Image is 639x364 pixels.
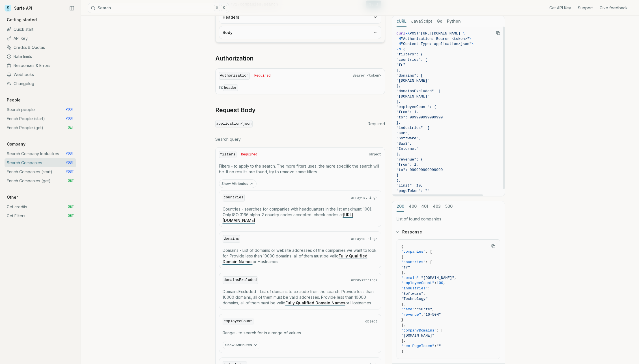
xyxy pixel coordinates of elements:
span: Bearer <token> [353,73,381,78]
a: Fully Qualified Domain Names [285,300,345,305]
span: curl [397,31,405,36]
span: "10-50M" [423,313,441,317]
span: : [ [425,260,432,264]
p: Domains - List of domains or website addresses of the companies we want to look for. Provide less... [223,248,378,265]
span: "from": 1, [397,110,419,114]
span: ], [397,99,401,104]
span: "countries": [ [397,58,427,62]
a: Enrich Companies (start) POST [5,167,76,176]
span: , [454,276,457,280]
code: application/json [215,120,253,128]
span: \ [463,31,465,36]
kbd: ⌘ [214,5,220,11]
span: "" [436,344,441,348]
button: 200 [397,201,404,212]
a: Enrich Companies (get) GET [5,176,76,185]
code: Authorization [219,72,250,80]
a: Enrich People (get) GET [5,123,76,132]
span: } [397,173,399,177]
span: "Surfe" [417,307,432,311]
button: Python [447,16,461,27]
span: "companyDomains" [401,328,437,333]
span: ], [397,84,401,88]
button: Show Attributes [223,341,260,349]
span: "nextPageToken" [401,344,434,348]
button: Go [437,16,442,27]
span: GET [68,214,74,218]
button: 500 [445,201,453,212]
span: ], [401,270,406,275]
span: { [401,244,404,249]
a: Search people POST [5,105,76,114]
span: -X [405,31,410,36]
span: }, [397,121,401,125]
span: "industries": [ [397,126,430,130]
p: People [5,97,23,103]
a: Get credits GET [5,202,76,211]
span: "Content-Type: application/json" [401,42,472,46]
p: Company [5,141,28,147]
span: POST [66,161,74,165]
a: Webhooks [5,70,76,79]
span: "to": 999999999999999 [397,168,443,172]
span: Required [368,121,385,127]
span: "employeeCount" [401,281,434,285]
p: Getting started [5,17,39,23]
span: -H [397,37,401,41]
a: Rate limits [5,52,76,61]
p: Range - to search for in a range of values [223,330,378,336]
code: domainsExcluded [223,276,258,284]
a: Enrich People (start) POST [5,114,76,123]
span: }, [397,178,401,183]
code: countries [223,194,245,201]
p: Filters - to apply to the search. The more filters uses, the more specific the search will be. If... [219,163,381,175]
button: Search⌘K [88,3,229,13]
span: "[URL][DOMAIN_NAME]" [419,31,463,36]
span: "employeeCount": { [397,105,436,109]
code: header [223,84,238,91]
p: DomainsExcluded - List of domains to exclude from the search. Provide less than 10000 domains, al... [223,289,378,306]
span: POST [66,170,74,174]
span: "filters": { [397,52,423,57]
span: "SaaS", [397,142,412,146]
span: , [443,281,446,285]
span: : [ [428,286,434,291]
p: Countries - searches for companies with headquarters in the list (maximum: 100). Only ISO 3166 al... [223,206,378,223]
span: "from": 1, [397,162,419,167]
span: }' [397,194,401,198]
kbd: K [221,5,227,11]
span: "Authorization: Bearer <token>" [401,37,469,41]
button: JavaScript [411,16,432,27]
code: employeeCount [223,318,253,325]
span: \ [469,37,472,41]
span: "revenue": { [397,157,423,162]
a: Get Filters GET [5,211,76,220]
span: "domain" [401,276,419,280]
span: "[DOMAIN_NAME]" [401,333,434,338]
span: "[DOMAIN_NAME]" [397,94,430,99]
span: "revenue" [401,313,421,317]
a: API Key [5,34,76,43]
a: Changelog [5,79,76,88]
span: array<string> [351,237,378,241]
button: Collapse Sidebar [68,4,76,12]
a: Surfe API [5,4,32,12]
p: List of found companies [397,216,500,222]
span: } [401,318,404,322]
p: Search query [215,136,385,142]
span: -H [397,42,401,46]
button: Headers [219,11,381,23]
span: ], [397,152,401,156]
span: ], [401,302,406,306]
span: \ [472,42,474,46]
span: : [419,276,421,280]
p: Other [5,194,20,200]
span: "[DOMAIN_NAME]" [397,79,430,83]
span: "domainsExcluded": [ [397,89,441,93]
button: 401 [421,201,428,212]
button: Copy Text [494,29,502,37]
span: "industries" [401,286,428,291]
button: Response [392,225,505,239]
span: "domains": [ [397,73,423,78]
span: : [434,344,437,348]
